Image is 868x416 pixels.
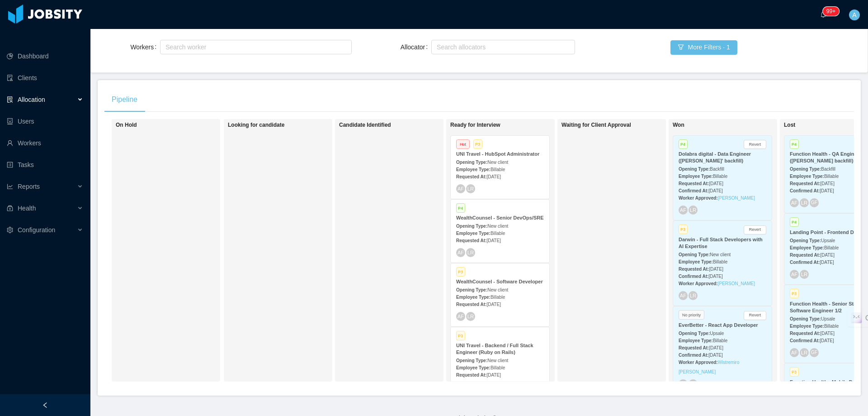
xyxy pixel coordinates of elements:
[821,316,835,321] span: Upsale
[18,96,45,103] span: Allocation
[163,42,168,53] input: Workers
[820,331,834,336] span: [DATE]
[491,295,505,300] span: Billable
[820,181,834,186] span: [DATE]
[491,365,505,370] span: Billable
[679,338,713,343] strong: Employee Type:
[679,281,718,286] strong: Worker Approved:
[434,42,439,53] input: Allocator
[791,200,797,206] span: AF
[679,331,710,336] strong: Opening Type:
[679,360,718,365] strong: Worker Approved:
[456,215,544,220] strong: WealthCounsel - Senior DevOps/SRE
[718,196,755,201] a: [PERSON_NAME]
[821,238,835,243] span: Upsale
[790,367,799,377] span: P3
[690,207,697,213] span: LR
[679,188,708,193] strong: Confirmed At:
[790,151,862,163] strong: Function Health - QA Engineer ([PERSON_NAME] backfill)
[790,331,820,336] strong: Requested At:
[42,402,48,408] i: icon: left
[18,183,40,190] span: Reports
[467,249,474,255] span: LR
[790,139,799,149] span: P4
[486,373,500,378] span: [DATE]
[456,167,491,172] strong: Employee Type:
[790,338,820,343] strong: Confirmed At:
[708,274,722,279] span: [DATE]
[679,181,709,186] strong: Requested At:
[679,345,709,350] strong: Requested At:
[790,167,821,172] strong: Opening Type:
[811,201,817,206] span: GF
[790,316,821,321] strong: Opening Type:
[467,313,474,319] span: LR
[7,156,83,174] a: icon: profileTasks
[790,253,820,258] strong: Requested At:
[456,302,486,307] strong: Requested At:
[130,43,160,51] label: Workers
[790,324,824,329] strong: Employee Type:
[491,231,505,236] span: Billable
[791,350,797,355] span: AF
[18,226,55,234] span: Configuration
[744,311,766,320] button: Revert
[561,122,688,129] h1: Waiting for Client Approval
[456,358,487,363] strong: Opening Type:
[790,260,820,265] strong: Confirmed At:
[437,43,566,52] div: Search allocators
[790,217,799,227] span: P4
[7,96,13,103] i: icon: solution
[679,310,704,320] span: No priority
[679,151,751,163] strong: Dolabra digital - Data Engineer ([PERSON_NAME]' backfill)
[7,134,83,152] a: icon: userWorkers
[790,301,860,313] strong: Function Health - Senior Staff Software Engineer 1/2
[456,279,543,284] strong: WealthCounsel - Software Developer
[7,69,83,87] a: icon: auditClients
[713,174,727,179] span: Billable
[709,181,723,186] span: [DATE]
[790,289,799,298] span: P3
[456,343,533,355] strong: UNI Travel - Backend / Full Stack Engineer (Ruby on Rails)
[710,167,724,172] span: Backfill
[790,174,824,179] strong: Employee Type:
[820,260,834,265] span: [DATE]
[165,43,338,52] div: Search worker
[801,349,808,355] span: LR
[690,293,697,299] span: LR
[18,205,36,212] span: Health
[456,267,465,277] span: P3
[487,160,508,165] span: New client
[458,250,464,255] span: AF
[790,181,820,186] strong: Requested At:
[456,238,486,243] strong: Requested At:
[486,174,500,179] span: [DATE]
[7,205,13,211] i: icon: medicine-box
[7,112,83,130] a: icon: robotUsers
[690,381,697,387] span: LR
[811,350,817,355] span: GF
[820,253,834,258] span: [DATE]
[456,295,491,300] strong: Employee Type:
[673,122,799,129] h1: Won
[708,353,722,358] span: [DATE]
[401,43,431,51] label: Allocator
[744,225,766,234] button: Revert
[458,314,464,319] span: AF
[7,227,13,233] i: icon: setting
[679,225,688,234] span: P3
[456,373,486,378] strong: Requested At:
[744,140,766,149] button: Revert
[487,224,508,229] span: New client
[456,224,487,229] strong: Opening Type:
[790,188,820,193] strong: Confirmed At:
[679,267,709,272] strong: Requested At:
[104,87,145,112] div: Pipeline
[679,274,708,279] strong: Confirmed At:
[456,174,486,179] strong: Requested At:
[679,174,713,179] strong: Employee Type:
[486,302,500,307] span: [DATE]
[801,272,808,277] span: LR
[679,139,688,149] span: P4
[710,331,724,336] span: Upsale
